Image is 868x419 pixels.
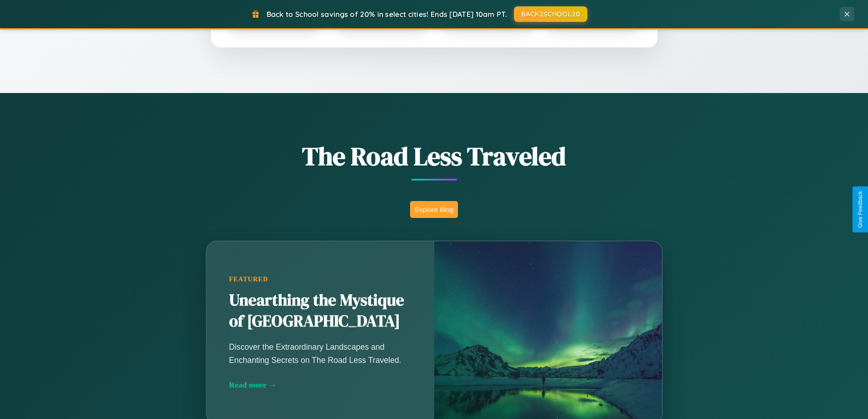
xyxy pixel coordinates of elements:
[514,6,587,22] button: BACK2SCHOOL20
[267,10,507,19] span: Back to School savings of 20% in select cities! Ends [DATE] 10am PT.
[229,290,411,332] h2: Unearthing the Mystique of [GEOGRAPHIC_DATA]
[229,275,411,283] div: Featured
[229,341,411,366] p: Discover the Extraordinary Landscapes and Enchanting Secrets on The Road Less Traveled.
[857,191,863,228] div: Give Feedback
[410,201,458,218] button: Explore Blog
[229,380,411,390] div: Read more →
[161,139,708,174] h1: The Road Less Traveled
